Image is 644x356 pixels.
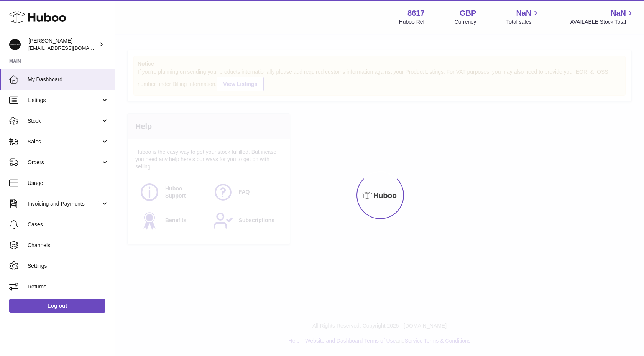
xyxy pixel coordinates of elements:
a: Log out [9,299,105,313]
div: Currency [455,18,476,26]
strong: GBP [460,8,476,18]
span: Orders [28,159,101,166]
span: NaN [516,8,531,18]
a: NaN AVAILABLE Stock Total [570,8,635,26]
span: AVAILABLE Stock Total [570,18,635,26]
span: NaN [611,8,626,18]
span: Usage [28,180,109,187]
span: Invoicing and Payments [28,200,101,208]
span: Returns [28,283,109,290]
span: Total sales [506,18,540,26]
span: Channels [28,242,109,249]
span: Settings [28,262,109,270]
span: Listings [28,97,101,104]
div: [PERSON_NAME] [28,37,97,52]
span: Cases [28,221,109,228]
span: [EMAIL_ADDRESS][DOMAIN_NAME] [28,45,113,51]
span: Stock [28,117,101,125]
div: Huboo Ref [399,18,425,26]
span: Sales [28,138,101,145]
img: hello@alfredco.com [9,39,21,50]
a: NaN Total sales [506,8,540,26]
strong: 8617 [407,8,425,18]
span: My Dashboard [28,76,109,83]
